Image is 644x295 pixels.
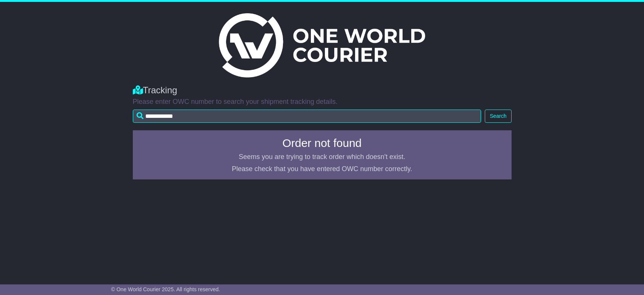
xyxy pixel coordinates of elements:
p: Please enter OWC number to search your shipment tracking details. [133,98,512,106]
img: Light [219,13,425,77]
button: Search [485,110,511,123]
span: © One World Courier 2025. All rights reserved. [111,286,220,292]
p: Seems you are trying to track order which doesn't exist. [137,153,507,161]
p: Please check that you have entered OWC number correctly. [137,165,507,173]
div: Tracking [133,85,512,96]
h4: Order not found [137,137,507,149]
